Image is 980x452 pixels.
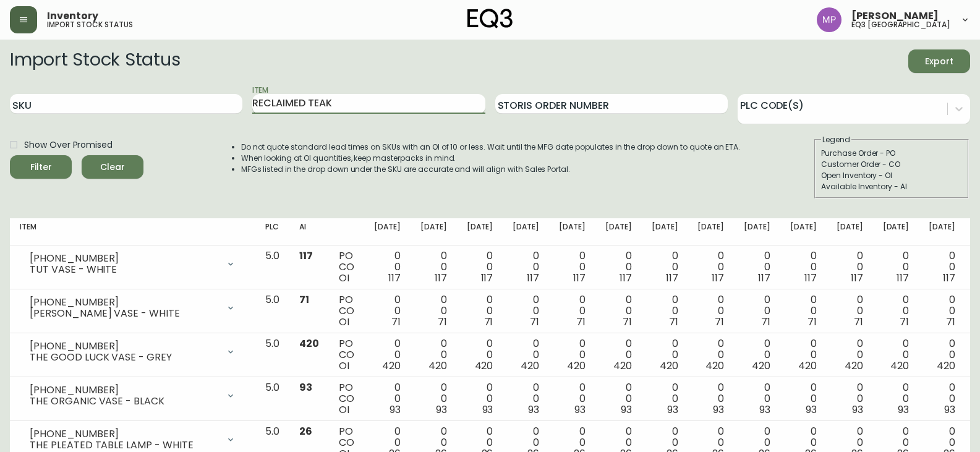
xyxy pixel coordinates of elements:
div: 0 0 [883,382,910,416]
span: 117 [851,271,863,285]
div: 0 0 [837,338,863,372]
div: 0 0 [883,338,910,372]
div: 0 0 [513,250,539,284]
div: 0 0 [467,338,493,372]
span: 93 [759,403,770,417]
div: 0 0 [652,338,678,372]
span: 93 [713,403,724,417]
span: 420 [937,359,955,373]
th: AI [289,218,329,245]
div: 0 0 [559,382,586,416]
span: 71 [900,315,909,329]
div: [PHONE_NUMBER] [30,385,218,396]
div: 0 0 [420,338,447,372]
div: THE GOOD LUCK VASE - GREY [30,352,218,363]
div: 0 0 [697,294,724,328]
span: 93 [390,403,401,417]
span: OI [339,403,349,417]
img: 898fb1fef72bdc68defcae31627d8d29 [817,7,842,32]
div: 0 0 [744,250,770,284]
div: [PHONE_NUMBER]THE GOOD LUCK VASE - GREY [20,338,245,365]
div: 0 0 [744,338,770,372]
span: 71 [761,315,770,329]
span: 117 [481,271,493,285]
h5: import stock status [47,21,133,28]
div: 0 0 [374,250,401,284]
th: [DATE] [364,218,411,245]
div: [PHONE_NUMBER] [30,253,218,264]
span: 117 [666,271,678,285]
div: TUT VASE - WHITE [30,264,218,275]
span: 71 [715,315,724,329]
div: [PHONE_NUMBER] [30,297,218,308]
div: [PHONE_NUMBER][PERSON_NAME] VASE - WHITE [20,294,245,322]
span: 420 [299,336,319,351]
th: [DATE] [780,218,827,245]
div: 0 0 [837,250,863,284]
div: 0 0 [697,382,724,416]
span: Show Over Promised [24,139,113,151]
span: OI [339,271,349,285]
th: [DATE] [457,218,503,245]
span: 93 [574,403,586,417]
li: Do not quote standard lead times on SKUs with an OI of 10 or less. Wait until the MFG date popula... [241,142,741,153]
span: 26 [299,424,312,438]
div: THE PLEATED TABLE LAMP - WHITE [30,440,218,451]
div: 0 0 [929,294,955,328]
span: 117 [897,271,909,285]
span: 71 [576,315,586,329]
div: 0 0 [513,338,539,372]
div: 0 0 [652,382,678,416]
span: 420 [613,359,632,373]
span: 420 [798,359,817,373]
div: 0 0 [883,250,910,284]
span: Clear [92,160,134,175]
div: Filter [30,160,52,175]
legend: Legend [821,134,851,145]
div: 0 0 [929,338,955,372]
div: 0 0 [790,338,817,372]
span: 71 [946,315,955,329]
div: 0 0 [790,250,817,284]
span: 93 [299,380,312,394]
div: 0 0 [790,294,817,328]
span: 117 [712,271,724,285]
div: 0 0 [697,250,724,284]
span: 71 [854,315,863,329]
div: 0 0 [420,382,447,416]
div: 0 0 [420,250,447,284]
span: 420 [752,359,770,373]
div: PO CO [339,294,354,328]
span: 117 [435,271,447,285]
div: 0 0 [790,382,817,416]
span: 71 [669,315,678,329]
span: 420 [475,359,493,373]
span: 93 [528,403,539,417]
div: 0 0 [652,250,678,284]
th: [DATE] [688,218,734,245]
div: 0 0 [605,382,632,416]
td: 5.0 [255,289,289,333]
td: 5.0 [255,333,289,377]
td: 5.0 [255,377,289,421]
span: 93 [482,403,493,417]
span: 93 [898,403,909,417]
span: 93 [667,403,678,417]
li: MFGs listed in the drop down under the SKU are accurate and will align with Sales Portal. [241,164,741,175]
div: 0 0 [374,294,401,328]
span: 93 [436,403,447,417]
span: 117 [943,271,955,285]
span: 117 [804,271,817,285]
div: [PHONE_NUMBER]THE ORGANIC VASE - BLACK [20,382,245,409]
div: 0 0 [420,294,447,328]
div: PO CO [339,382,354,416]
span: 420 [521,359,539,373]
div: [PHONE_NUMBER] [30,429,218,440]
div: PO CO [339,338,354,372]
span: [PERSON_NAME] [851,11,939,21]
span: 93 [944,403,955,417]
div: PO CO [339,250,354,284]
div: 0 0 [467,294,493,328]
div: 0 0 [883,294,910,328]
span: Inventory [47,11,98,21]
